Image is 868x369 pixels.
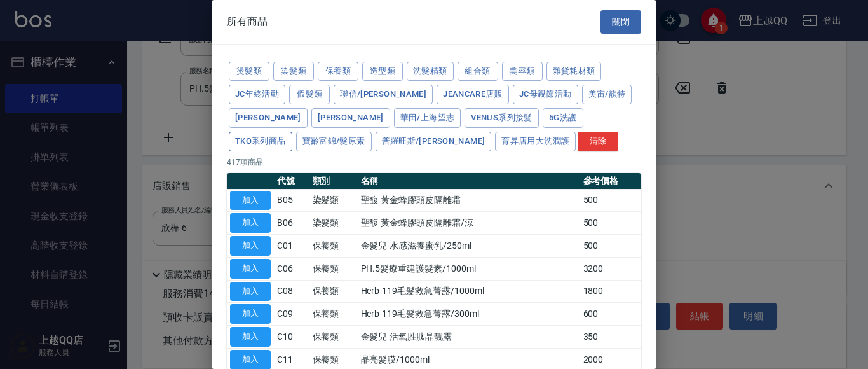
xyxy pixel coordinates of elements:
[309,173,358,190] th: 類別
[580,235,642,258] td: 500
[309,303,358,326] td: 保養類
[230,191,271,211] button: 加入
[274,212,309,235] td: B06
[362,62,403,81] button: 造型類
[334,85,433,104] button: 聯信/[PERSON_NAME]
[495,132,576,151] button: 育昇店用大洗潤護
[289,85,330,104] button: 假髮類
[230,304,271,324] button: 加入
[358,212,580,235] td: 聖馥-黃金蜂膠頭皮隔離霜/涼
[582,85,632,104] button: 美宙/韻特
[358,280,580,303] td: Herb-119毛髮救急菁露/1000ml
[580,280,642,303] td: 1800
[309,235,358,258] td: 保養類
[358,303,580,326] td: Herb-119毛髮救急菁露/300ml
[229,132,292,151] button: TKO系列商品
[458,62,498,81] button: 組合類
[274,257,309,280] td: C06
[229,85,285,104] button: JC年終活動
[543,108,583,128] button: 5G洗護
[229,108,308,128] button: [PERSON_NAME]
[358,173,580,190] th: 名稱
[407,62,454,81] button: 洗髮精類
[358,257,580,280] td: PH.5髮療重建護髮素/1000ml
[580,212,642,235] td: 500
[273,62,314,81] button: 染髮類
[229,62,269,81] button: 燙髮類
[580,257,642,280] td: 3200
[309,257,358,280] td: 保養類
[274,280,309,303] td: C08
[394,108,461,128] button: 華田/上海望志
[230,259,271,279] button: 加入
[230,282,271,302] button: 加入
[274,173,309,190] th: 代號
[318,62,358,81] button: 保養類
[309,212,358,235] td: 染髮類
[580,326,642,349] td: 350
[274,326,309,349] td: C10
[358,189,580,212] td: 聖馥-黃金蜂膠頭皮隔離霜
[230,213,271,233] button: 加入
[376,132,492,151] button: 普羅旺斯/[PERSON_NAME]
[502,62,543,81] button: 美容類
[580,303,642,326] td: 600
[309,280,358,303] td: 保養類
[580,173,642,190] th: 參考價格
[274,235,309,258] td: C01
[227,157,641,168] p: 417 項商品
[230,236,271,256] button: 加入
[437,85,509,104] button: JeanCare店販
[274,303,309,326] td: C09
[296,132,372,151] button: 寶齡富錦/髮原素
[465,108,538,128] button: Venus系列接髮
[309,189,358,212] td: 染髮類
[580,189,642,212] td: 500
[600,10,641,34] button: 關閉
[546,62,602,81] button: 雜貨耗材類
[227,15,268,28] span: 所有商品
[274,189,309,212] td: B05
[513,85,578,104] button: JC母親節活動
[358,235,580,258] td: 金髮兒-水感滋養蜜乳/250ml
[311,108,390,128] button: [PERSON_NAME]
[309,326,358,349] td: 保養類
[578,132,618,151] button: 清除
[230,327,271,347] button: 加入
[358,326,580,349] td: 金髮兒-活氧胜肽晶靓露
